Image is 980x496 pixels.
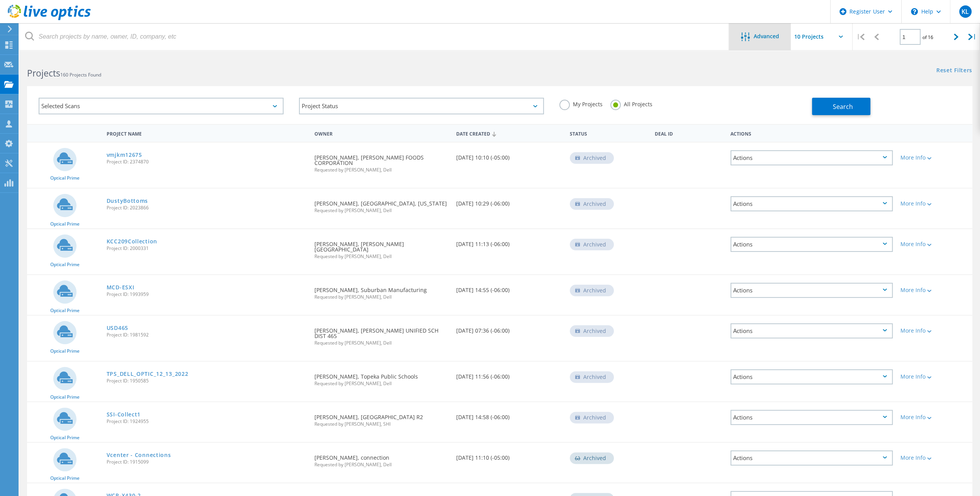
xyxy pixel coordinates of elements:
[50,349,80,353] span: Optical Prime
[50,476,80,481] span: Optical Prime
[314,254,448,259] span: Requested by [PERSON_NAME], Dell
[452,126,566,141] div: Date Created
[853,23,868,51] div: |
[900,155,968,160] div: More Info
[311,143,452,180] div: [PERSON_NAME], [PERSON_NAME] FOODS CORPORATION
[107,152,142,158] a: vmjkm12675
[311,229,452,267] div: [PERSON_NAME], [PERSON_NAME][GEOGRAPHIC_DATA]
[311,126,452,140] div: Owner
[900,201,968,206] div: More Info
[452,316,566,341] div: [DATE] 07:36 (-06:00)
[103,126,311,140] div: Project Name
[900,374,968,379] div: More Info
[107,460,307,464] span: Project ID: 1915099
[107,371,189,377] a: TPS_DELL_OPTIC_12_13_2022
[833,102,853,111] span: Search
[570,239,614,250] div: Archived
[311,189,452,221] div: [PERSON_NAME], [GEOGRAPHIC_DATA], [US_STATE]
[651,126,727,140] div: Deal Id
[754,34,779,39] span: Advanced
[107,325,128,331] a: USD465
[961,8,969,15] span: KL
[570,452,614,464] div: Archived
[50,222,80,226] span: Optical Prime
[107,285,134,290] a: MCD-ESXI
[311,362,452,394] div: [PERSON_NAME], Topeka Public Schools
[107,292,307,297] span: Project ID: 1993959
[900,455,968,460] div: More Info
[314,381,448,386] span: Requested by [PERSON_NAME], Dell
[107,246,307,251] span: Project ID: 2000331
[559,100,603,107] label: My Projects
[911,8,918,15] svg: \n
[900,287,968,293] div: More Info
[8,16,91,22] a: Live Optics Dashboard
[107,379,307,383] span: Project ID: 1950585
[900,328,968,333] div: More Info
[314,422,448,426] span: Requested by [PERSON_NAME], SHI
[730,323,893,338] div: Actions
[19,23,729,50] input: Search projects by name, owner, ID, company, etc
[314,341,448,345] span: Requested by [PERSON_NAME], Dell
[730,410,893,425] div: Actions
[314,168,448,172] span: Requested by [PERSON_NAME], Dell
[107,206,307,210] span: Project ID: 2023866
[566,126,651,140] div: Status
[570,285,614,296] div: Archived
[936,68,972,74] a: Reset Filters
[452,402,566,428] div: [DATE] 14:58 (-06:00)
[311,402,452,434] div: [PERSON_NAME], [GEOGRAPHIC_DATA] R2
[922,34,933,41] span: of 16
[50,176,80,180] span: Optical Prime
[964,23,980,51] div: |
[610,100,652,107] label: All Projects
[900,414,968,420] div: More Info
[727,126,897,140] div: Actions
[570,325,614,337] div: Archived
[311,443,452,475] div: [PERSON_NAME], connection
[570,371,614,383] div: Archived
[314,462,448,467] span: Requested by [PERSON_NAME], Dell
[730,283,893,298] div: Actions
[60,71,101,78] span: 160 Projects Found
[39,98,284,114] div: Selected Scans
[730,196,893,211] div: Actions
[730,450,893,465] div: Actions
[107,412,141,417] a: SSI-Collect1
[314,295,448,299] span: Requested by [PERSON_NAME], Dell
[452,189,566,214] div: [DATE] 10:29 (-06:00)
[50,395,80,399] span: Optical Prime
[107,198,148,204] a: DustyBottoms
[730,369,893,384] div: Actions
[452,143,566,168] div: [DATE] 10:10 (-05:00)
[50,308,80,313] span: Optical Prime
[50,435,80,440] span: Optical Prime
[452,275,566,301] div: [DATE] 14:55 (-06:00)
[452,229,566,255] div: [DATE] 11:13 (-06:00)
[730,150,893,165] div: Actions
[107,239,157,244] a: KCC209Collection
[900,241,968,247] div: More Info
[107,333,307,337] span: Project ID: 1981592
[107,160,307,164] span: Project ID: 2374870
[107,419,307,424] span: Project ID: 1924955
[452,443,566,468] div: [DATE] 11:10 (-05:00)
[107,452,171,458] a: Vcenter - Connections
[570,198,614,210] div: Archived
[452,362,566,387] div: [DATE] 11:56 (-06:00)
[311,316,452,353] div: [PERSON_NAME], [PERSON_NAME] UNIFIED SCH DIST 465
[311,275,452,307] div: [PERSON_NAME], Suburban Manufacturing
[730,237,893,252] div: Actions
[570,412,614,423] div: Archived
[570,152,614,164] div: Archived
[27,67,60,79] b: Projects
[314,208,448,213] span: Requested by [PERSON_NAME], Dell
[812,98,870,115] button: Search
[299,98,544,114] div: Project Status
[50,262,80,267] span: Optical Prime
